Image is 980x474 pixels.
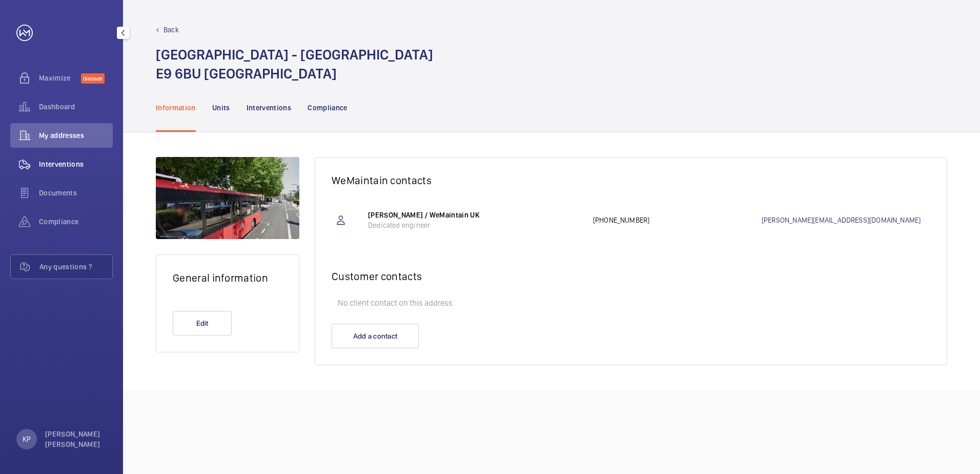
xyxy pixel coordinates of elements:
[173,311,232,335] button: Edit
[212,103,230,113] p: Units
[39,262,112,272] span: Any questions ?
[332,270,930,283] h2: Customer contacts
[247,103,292,113] p: Interventions
[308,103,348,113] p: Compliance
[332,324,419,348] button: Add a contact
[81,73,105,84] span: Discover
[368,220,583,230] p: Dedicated engineer
[156,45,433,83] h1: [GEOGRAPHIC_DATA] - [GEOGRAPHIC_DATA] E9 6BU [GEOGRAPHIC_DATA]
[173,271,282,284] h2: General information
[23,434,31,444] p: KP
[39,73,81,83] span: Maximize
[593,215,762,225] p: [PHONE_NUMBER]
[164,25,179,35] p: Back
[156,103,196,113] p: Information
[762,215,930,225] a: [PERSON_NAME][EMAIL_ADDRESS][DOMAIN_NAME]
[39,102,113,112] span: Dashboard
[368,210,583,220] p: [PERSON_NAME] / WeMaintain UK
[332,293,930,313] p: No client contact on this address
[332,174,930,187] h2: WeMaintain contacts
[39,188,113,198] span: Documents
[45,429,107,449] p: [PERSON_NAME] [PERSON_NAME]
[39,216,113,227] span: Compliance
[39,130,113,141] span: My addresses
[39,159,113,169] span: Interventions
